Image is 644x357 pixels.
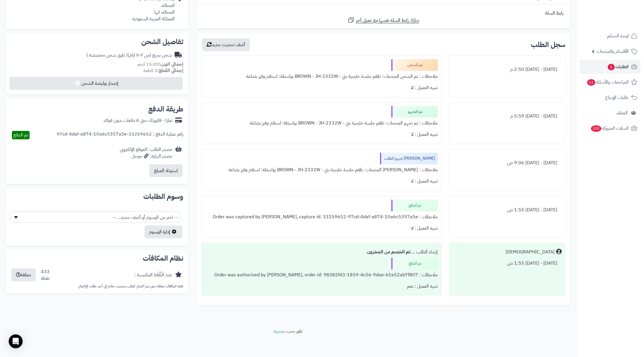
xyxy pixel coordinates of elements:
[453,258,562,269] div: [DATE] - [DATE] 1:55 ص
[199,10,568,17] div: رابط السلة
[86,52,128,59] span: ( طرق شحن مخصصة )
[391,59,438,71] div: تم الشحن
[616,109,628,117] span: العملاء
[205,71,438,82] div: ملاحظات : تم الشحن المنتجات: طقم جلسة خارجية بني - BROWN - JH-2332W بواسطة: استلام وفرز بضاعة
[10,284,183,289] p: نقاط المكافآت معلقة حتى يتم اكتمال الطلب بتحديث حالته إلى أحد حالات الإكتمال
[591,125,602,132] span: 352
[205,223,438,234] div: تنبيه العميل : لا
[205,164,438,176] div: ملاحظات : [PERSON_NAME] المنتجات: طقم جلسة خارجية بني - BROWN - JH-2332W بواسطة: استلام وفرز بضاعة
[274,328,284,335] a: متجرة
[506,249,555,255] div: [DEMOGRAPHIC_DATA]
[148,106,183,113] h2: طريقة الدفع
[86,52,172,59] div: شحن سريع (من ٢-٧ ايام)
[134,272,172,278] div: عدد النِّقَاط المكتسبة :
[159,61,183,68] strong: إجمالي الوزن:
[41,275,50,282] div: نقطة
[103,117,172,124] div: تمارا - فاتورتك حتى 4 دفعات بدون فوائد
[531,41,565,48] h3: سجل الطلب
[391,106,438,118] div: تم التجهيز
[157,67,183,74] strong: إجمالي القطع:
[9,334,23,348] div: Open Intercom Messenger
[356,17,419,24] span: شارك رابط السلة نفسها مع عميل آخر
[205,281,438,292] div: تنبيه العميل : نعم
[144,226,182,238] a: إدارة الوسوم
[380,153,438,164] div: [PERSON_NAME] تجهيز الطلب
[202,38,250,51] button: أضف تحديث جديد
[348,17,419,24] a: شارك رابط السلة نفسها مع عميل آخر
[57,131,183,139] div: رقم عملية الدفع : 33259652-97cd-4daf-a874-10a6c5357a5e
[10,38,183,45] h2: تفاصيل الشحن
[453,204,562,216] div: [DATE] - [DATE] 1:55 ص
[580,121,641,135] a: السلات المتروكة352
[10,212,180,223] span: -- اختر من الوسوم أو أضف جديد... --
[587,78,629,86] span: المراجعات والأسئلة
[11,268,36,281] button: معلقة
[205,211,438,223] div: ملاحظات : Order was captured by [PERSON_NAME], capture id: 33259652-97cd-4daf-a874-10a6c5357a5e
[205,246,438,258] div: إنشاء الطلب ....
[205,82,438,93] div: تنبيه العميل : لا
[143,67,183,74] small: 1 قطعة
[580,106,641,120] a: العملاء
[13,131,28,138] span: تم الدفع
[607,63,629,71] span: الطلبات
[10,193,183,200] h2: وسوم الطلبات
[205,129,438,140] div: تنبيه العميل : لا
[120,146,172,160] div: مصدر الطلب :الموقع الإلكتروني
[580,60,641,74] a: الطلبات2
[10,255,183,262] h2: نظام المكافآت
[41,268,50,282] div: 433
[367,248,410,255] b: تم الخصم من المخزون
[607,64,615,70] span: 2
[138,61,183,68] small: 15.00 كجم
[120,153,172,160] div: مصدر الزيارة: جوجل
[580,91,641,104] a: طلبات الإرجاع
[391,200,438,211] div: تم الدفع
[453,111,562,122] div: [DATE] - [DATE] 5:59 م
[580,75,641,89] a: المراجعات والأسئلة11
[580,29,641,43] a: لوحة التحكم
[597,47,629,55] span: الأقسام والمنتجات
[10,77,182,90] button: إصدار بوليصة الشحن
[607,32,629,40] span: لوحة التحكم
[605,93,629,102] span: طلبات الإرجاع
[205,269,438,281] div: ملاحظات : Order was authorised by [PERSON_NAME], order id: 98382f43-1859-4c56-9dae-61e52ab7f807
[149,164,182,177] button: استرداد المبلغ
[205,176,438,187] div: تنبيه العميل : لا
[453,157,562,169] div: [DATE] - [DATE] 9:06 ص
[587,79,596,86] span: 11
[453,64,562,75] div: [DATE] - [DATE] 2:50 م
[590,124,629,132] span: السلات المتروكة
[205,118,438,129] div: ملاحظات : تم تجهيز المنتجات: طقم جلسة خارجية بني - BROWN - JH-2332W بواسطة: استلام وفرز بضاعة
[11,212,180,223] span: -- اختر من الوسوم أو أضف جديد... --
[605,10,638,23] img: logo-2.png
[391,258,438,269] div: تم الدفع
